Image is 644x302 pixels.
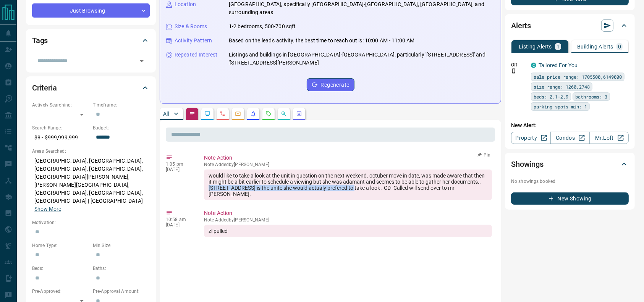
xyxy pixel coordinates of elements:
p: 1-2 bedrooms, 500-700 sqft [229,23,296,31]
span: bathrooms: 3 [575,93,607,100]
p: Activity Pattern [175,37,212,45]
div: Just Browsing [32,3,150,18]
a: Mr.Loft [589,132,629,144]
span: beds: 2.1-2.9 [534,93,568,100]
span: size range: 1260,2748 [534,83,590,90]
p: Building Alerts [577,44,613,49]
p: Budget: [93,124,150,131]
div: Tags [32,31,150,50]
p: $8 - $999,999,999 [32,131,89,144]
svg: Calls [220,111,226,117]
p: All [163,111,169,116]
p: Off [511,61,526,68]
p: [DATE] [166,222,193,228]
h2: Criteria [32,82,57,94]
p: Note Added by [PERSON_NAME] [204,162,492,167]
p: 0 [618,44,621,49]
p: Note Action [204,154,492,162]
button: Pin [473,152,495,158]
p: Search Range: [32,124,89,131]
p: Listings and buildings in [GEOGRAPHIC_DATA]-[GEOGRAPHIC_DATA], particularly '[STREET_ADDRESS]' an... [229,51,495,67]
button: Regenerate [307,78,354,91]
p: Listing Alerts [519,44,552,49]
div: zl pulled [204,225,492,237]
p: Pre-Approved: [32,288,89,295]
h2: Tags [32,34,48,47]
p: Note Added by [PERSON_NAME] [204,217,492,223]
p: Based on the lead's activity, the best time to reach out is: 10:00 AM - 11:00 AM [229,37,415,45]
p: Motivation: [32,219,150,226]
span: sale price range: 1705500,6149000 [534,73,622,81]
p: Pre-Approval Amount: [93,288,150,295]
svg: Push Notification Only [511,68,516,74]
p: Timeframe: [93,102,150,108]
a: Property [511,132,550,144]
svg: Lead Browsing Activity [204,111,210,117]
p: [DATE] [166,167,193,172]
p: Repeated Interest [175,51,217,59]
p: [GEOGRAPHIC_DATA], specifically [GEOGRAPHIC_DATA]-[GEOGRAPHIC_DATA], [GEOGRAPHIC_DATA], and surro... [229,0,495,16]
p: 1 [557,44,560,49]
p: New Alert: [511,121,629,129]
p: Size & Rooms [175,23,207,31]
p: No showings booked [511,178,629,185]
p: Home Type: [32,242,89,249]
div: Alerts [511,16,629,35]
p: Location [175,0,196,8]
p: 10:58 am [166,217,193,222]
svg: Agent Actions [296,111,302,117]
span: parking spots min: 1 [534,103,587,110]
p: [GEOGRAPHIC_DATA], [GEOGRAPHIC_DATA], [GEOGRAPHIC_DATA], [GEOGRAPHIC_DATA], [GEOGRAPHIC_DATA][PER... [32,155,150,215]
a: Tailored For You [539,62,578,68]
p: Baths: [93,265,150,272]
div: would like to take a look at the unit in question on the next weekend. octuber move in date, was ... [204,170,492,200]
h2: Showings [511,158,544,170]
h2: Alerts [511,19,531,32]
div: Criteria [32,79,150,97]
p: Min Size: [93,242,150,249]
svg: Notes [189,111,195,117]
svg: Emails [235,111,241,117]
button: Show More [34,205,61,213]
svg: Listing Alerts [250,111,256,117]
p: Areas Searched: [32,148,150,155]
div: Showings [511,155,629,173]
p: 1:05 pm [166,161,193,167]
p: Actively Searching: [32,102,89,108]
div: condos.ca [531,63,536,68]
button: Open [136,56,147,66]
button: New Showing [511,192,629,205]
svg: Opportunities [281,111,287,117]
a: Condos [550,132,590,144]
p: Beds: [32,265,89,272]
p: Note Action [204,209,492,217]
svg: Requests [265,111,272,117]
